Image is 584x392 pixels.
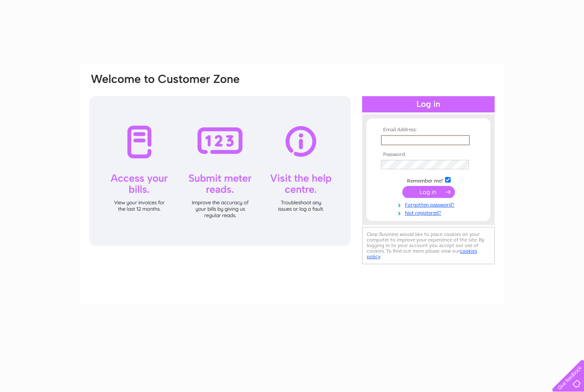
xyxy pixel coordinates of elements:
div: Clear Business would like to place cookies on your computer to improve your experience of the sit... [362,227,495,264]
a: Forgotten password? [381,200,478,208]
input: Submit [402,186,455,198]
a: Not registered? [381,208,478,216]
th: Email Address: [379,127,478,133]
td: Remember me? [379,176,478,184]
th: Password: [379,152,478,158]
a: cookies policy [367,248,477,259]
